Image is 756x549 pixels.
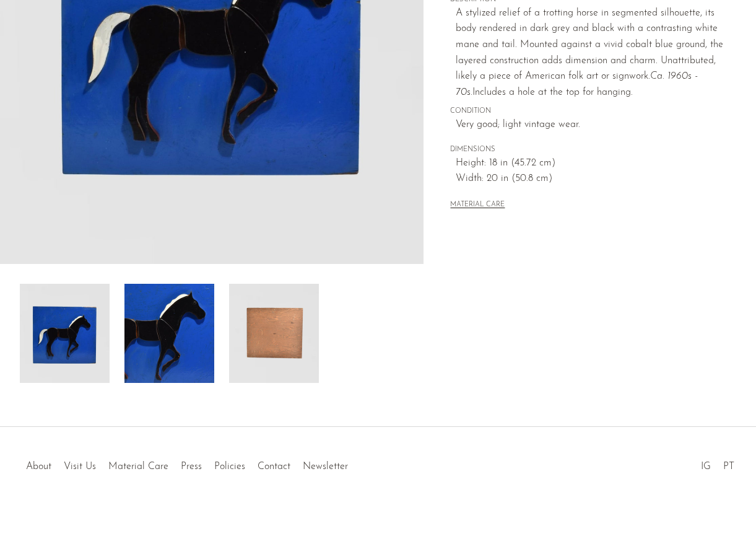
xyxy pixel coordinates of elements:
[723,462,734,472] a: PT
[108,462,168,472] a: Material Care
[450,201,505,210] button: MATERIAL CARE
[229,284,319,383] img: Folk Art Horse Painting
[695,452,741,475] ul: Social Medias
[450,106,729,117] span: CONDITION
[20,284,110,383] img: Folk Art Horse Painting
[450,144,729,156] span: DIMENSIONS
[64,462,96,472] a: Visit Us
[214,462,245,472] a: Policies
[456,6,729,101] p: A stylized relief of a trotting horse in segmented silhouette, its body rendered in dark grey and...
[456,117,729,133] span: Very good; light vintage wear.
[456,156,729,172] span: Height: 18 in (45.72 cm)
[456,171,729,187] span: Width: 20 in (50.8 cm)
[181,462,202,472] a: Press
[258,462,290,472] a: Contact
[20,452,354,475] ul: Quick links
[26,462,51,472] a: About
[701,462,711,472] a: IG
[456,71,698,97] em: Ca. 1960s - 70s.
[124,284,214,383] img: Folk Art Horse Painting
